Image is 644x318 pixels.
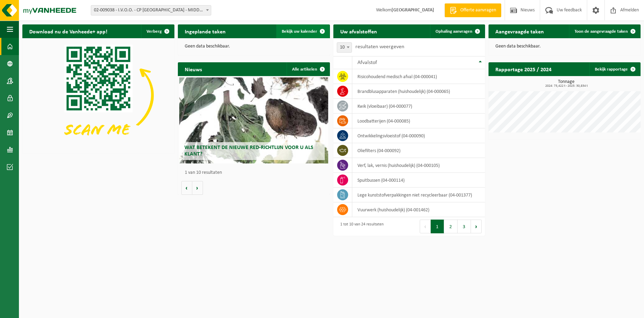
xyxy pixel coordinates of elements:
h3: Tonnage [492,79,641,88]
span: Verberg [147,29,162,34]
a: Ophaling aanvragen [430,24,484,38]
a: Alle artikelen [287,62,329,76]
td: risicohoudend medisch afval (04-000041) [352,69,485,84]
td: verf, lak, vernis (huishoudelijk) (04-000105) [352,158,485,173]
p: Geen data beschikbaar. [495,44,634,49]
td: brandblusapparaten (huishoudelijk) (04-000065) [352,84,485,99]
div: 1 tot 10 van 24 resultaten [337,219,384,234]
span: 10 [337,42,352,53]
h2: Uw afvalstoffen [333,24,384,38]
td: loodbatterijen (04-000085) [352,114,485,128]
a: Bekijk rapportage [589,62,640,76]
span: 02-009038 - I.V.O.O. - CP MIDDELKERKE - MIDDELKERKE [91,5,211,15]
a: Toon de aangevraagde taken [569,24,640,38]
a: Offerte aanvragen [444,3,501,17]
td: ontwikkelingsvloeistof (04-000090) [352,128,485,143]
span: 02-009038 - I.V.O.O. - CP MIDDELKERKE - MIDDELKERKE [91,6,211,15]
button: 2 [444,220,458,233]
button: Previous [420,220,431,233]
p: Geen data beschikbaar. [185,44,323,49]
h2: Rapportage 2025 / 2024 [489,62,558,76]
h2: Download nu de Vanheede+ app! [22,24,114,38]
span: Ophaling aanvragen [436,29,472,34]
span: Wat betekent de nieuwe RED-richtlijn voor u als klant? [184,145,313,157]
span: Toon de aangevraagde taken [575,29,628,34]
td: vuurwerk (huishoudelijk) (04-001462) [352,202,485,217]
img: Download de VHEPlus App [22,38,174,152]
button: Vorige [181,181,192,195]
label: resultaten weergeven [355,44,404,50]
button: Verberg [141,24,174,38]
h2: Nieuws [178,62,209,76]
td: spuitbussen (04-000114) [352,173,485,188]
td: Lege kunststofverpakkingen niet recycleerbaar (04-001377) [352,188,485,202]
button: 1 [431,220,444,233]
button: Volgende [192,181,203,195]
button: 3 [458,220,471,233]
h2: Ingeplande taken [178,24,233,38]
strong: [GEOGRAPHIC_DATA] [391,8,434,13]
h2: Aangevraagde taken [489,24,551,38]
a: Bekijk uw kalender [276,24,329,38]
span: 2024: 73,422 t - 2025: 30,834 t [492,84,641,88]
button: Next [471,220,482,233]
span: Bekijk uw kalender [282,29,317,34]
td: oliefilters (04-000092) [352,143,485,158]
span: 10 [337,43,352,52]
td: kwik (vloeibaar) (04-000077) [352,99,485,114]
span: Afvalstof [357,60,377,65]
a: Wat betekent de nieuwe RED-richtlijn voor u als klant? [179,77,328,163]
p: 1 van 10 resultaten [185,170,326,175]
span: Offerte aanvragen [459,7,498,14]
